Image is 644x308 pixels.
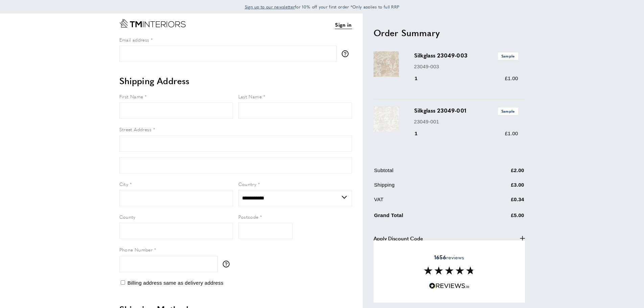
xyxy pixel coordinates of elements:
[223,261,233,267] button: More information
[119,93,143,100] span: First Name
[434,254,464,261] span: reviews
[245,3,295,10] a: Sign up to our newsletter
[374,27,525,39] h2: Order Summary
[498,108,518,115] span: Sample
[374,106,399,132] img: Silkglass 23049-001
[121,280,125,285] input: Billing address same as delivery address
[119,213,136,220] span: County
[414,51,518,60] h3: Silkglass 23049-003
[478,210,524,224] td: £5.00
[238,181,257,187] span: Country
[414,106,518,115] h3: Silkglass 23049-001
[414,129,427,138] div: 1
[238,93,262,100] span: Last Name
[434,253,446,261] strong: 1656
[245,4,400,10] span: for 10% off your first order *Only applies to full RRP
[478,166,524,180] td: £2.00
[127,280,223,286] span: Billing address same as delivery address
[374,51,399,77] img: Silkglass 23049-003
[119,36,149,43] span: Email address
[119,126,152,133] span: Street Address
[424,266,475,275] img: Reviews section
[374,166,477,180] td: Subtotal
[429,283,470,289] img: Reviews.io 5 stars
[505,131,518,136] span: £1.00
[414,118,518,126] p: 23049-001
[478,181,524,194] td: £3.00
[119,75,352,87] h2: Shipping Address
[119,181,128,187] span: City
[119,19,186,28] a: Go to Home page
[374,234,423,242] span: Apply Discount Code
[119,246,153,253] span: Phone Number
[414,74,427,82] div: 1
[414,63,518,71] p: 23049-003
[374,181,477,194] td: Shipping
[335,21,352,29] a: Sign in
[374,210,477,224] td: Grand Total
[505,75,518,81] span: £1.00
[342,50,352,57] button: More information
[498,52,518,60] span: Sample
[374,195,477,209] td: VAT
[238,213,259,220] span: Postcode
[478,195,524,209] td: £0.34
